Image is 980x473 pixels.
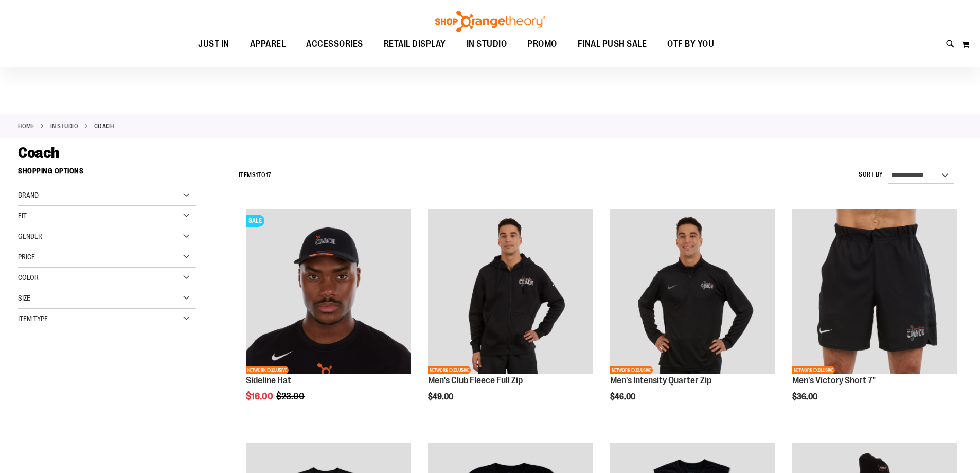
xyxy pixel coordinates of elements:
[198,32,229,56] span: JUST IN
[605,204,780,428] div: product
[384,32,446,56] span: RETAIL DISPLAY
[240,32,296,56] a: APPAREL
[657,32,724,56] a: OTF BY YOU
[517,32,567,56] a: PROMO
[266,171,272,179] span: 17
[246,366,289,374] span: NETWORK EXCLUSIVE
[50,121,79,131] a: IN STUDIO
[792,366,835,374] span: NETWORK EXCLUSIVE
[18,253,35,261] span: Price
[373,32,456,56] a: RETAIL DISPLAY
[18,212,27,220] span: Fit
[18,121,34,131] a: Home
[18,191,39,199] span: Brand
[18,232,42,240] span: Gender
[610,375,711,386] a: Men's Intensity Quarter Zip
[467,32,507,56] span: IN STUDIO
[276,391,306,401] span: $23.00
[667,32,714,56] span: OTF BY YOU
[18,273,39,282] span: Color
[428,366,471,374] span: NETWORK EXCLUSIVE
[567,32,657,56] a: FINAL PUSH SALE
[423,204,598,428] div: product
[428,209,593,376] a: OTF Mens Coach FA23 Club Fleece Full Zip - Black primary imageNETWORK EXCLUSIVE
[578,32,647,56] span: FINAL PUSH SALE
[18,162,196,185] strong: Shopping Options
[250,32,286,56] span: APPAREL
[859,170,883,179] label: Sort By
[456,32,518,56] a: IN STUDIO
[792,375,876,386] a: Men's Victory Short 7"
[527,32,557,56] span: PROMO
[18,144,59,162] span: Coach
[256,171,258,179] span: 1
[306,32,363,56] span: ACCESSORIES
[434,11,547,32] img: Shop Orangetheory
[792,392,819,401] span: $36.00
[188,32,240,56] a: JUST IN
[792,209,957,374] img: OTF Mens Coach FA23 Victory Short - Black primary image
[792,209,957,376] a: OTF Mens Coach FA23 Victory Short - Black primary imageNETWORK EXCLUSIVE
[246,215,264,227] span: SALE
[428,392,455,401] span: $49.00
[428,375,523,386] a: Men's Club Fleece Full Zip
[246,375,291,386] a: Sideline Hat
[246,391,275,401] span: $16.00
[241,204,416,428] div: product
[296,32,373,56] a: ACCESSORIES
[610,392,637,401] span: $46.00
[610,366,653,374] span: NETWORK EXCLUSIVE
[94,121,114,131] strong: Coach
[787,204,962,428] div: product
[246,209,411,374] img: Sideline Hat primary image
[239,167,272,183] h2: Items to
[246,209,411,376] a: Sideline Hat primary imageSALENETWORK EXCLUSIVE
[18,294,30,302] span: Size
[18,314,48,323] span: Item Type
[610,209,775,374] img: OTF Mens Coach FA23 Intensity Quarter Zip - Black primary image
[428,209,593,374] img: OTF Mens Coach FA23 Club Fleece Full Zip - Black primary image
[610,209,775,376] a: OTF Mens Coach FA23 Intensity Quarter Zip - Black primary imageNETWORK EXCLUSIVE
